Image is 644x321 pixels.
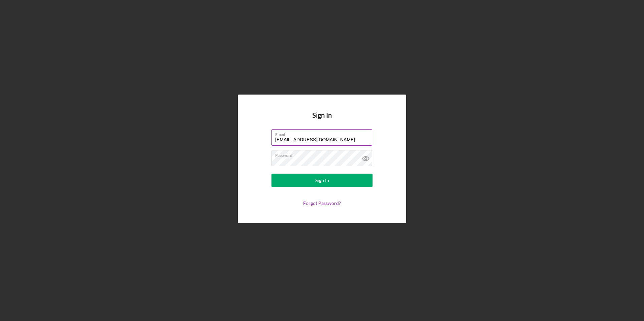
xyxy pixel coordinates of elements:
[275,130,372,137] label: Email
[312,111,332,129] h4: Sign In
[275,150,372,158] label: Password
[303,200,341,206] a: Forgot Password?
[315,174,329,187] div: Sign In
[271,174,373,187] button: Sign In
